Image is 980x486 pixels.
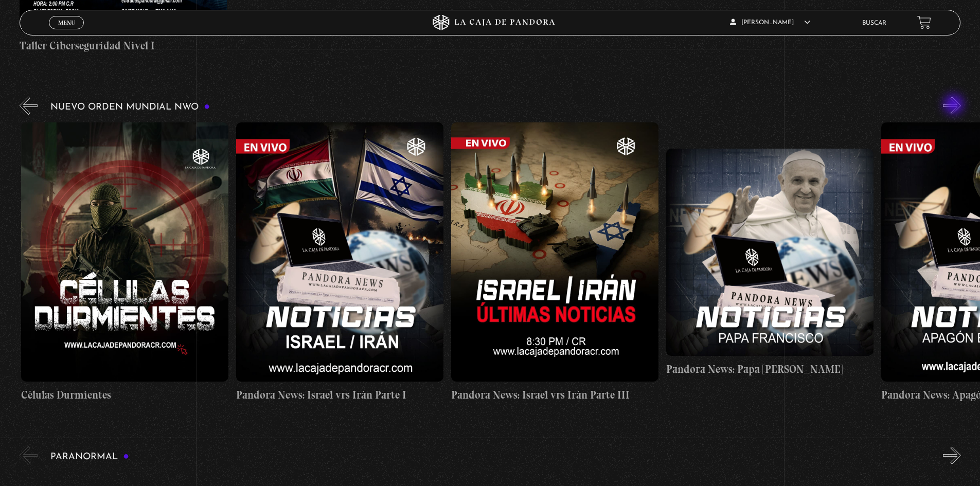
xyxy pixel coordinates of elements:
[21,122,228,403] a: Células Durmientes
[917,15,931,29] a: View your shopping cart
[943,97,961,115] button: Next
[943,446,961,464] button: Next
[55,28,79,35] span: Cerrar
[666,361,874,377] h4: Pandora News: Papa [PERSON_NAME]
[236,122,443,403] a: Pandora News: Israel vrs Irán Parte I
[236,387,443,403] h4: Pandora News: Israel vrs Irán Parte I
[862,20,886,26] a: Buscar
[50,102,210,112] h3: Nuevo Orden Mundial NWO
[451,387,658,403] h4: Pandora News: Israel vrs Irán Parte III
[666,122,874,403] a: Pandora News: Papa [PERSON_NAME]
[20,97,38,115] button: Previous
[730,20,810,26] span: [PERSON_NAME]
[20,446,38,464] button: Previous
[50,452,129,462] h3: Paranormal
[20,38,227,54] h4: Taller Ciberseguridad Nivel I
[21,387,228,403] h4: Células Durmientes
[451,122,658,403] a: Pandora News: Israel vrs Irán Parte III
[58,20,75,26] span: Menu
